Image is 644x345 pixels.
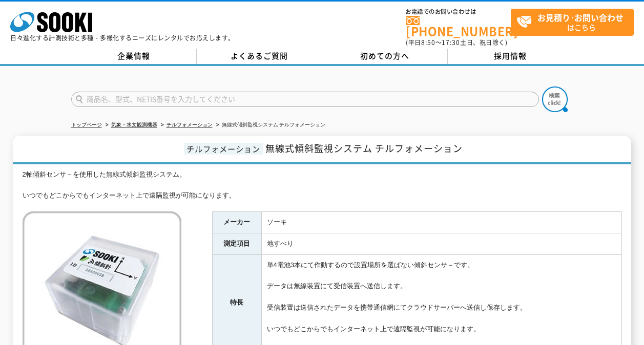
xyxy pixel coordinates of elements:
td: ソーキ [261,212,621,233]
td: 地すべり [261,233,621,255]
a: [PHONE_NUMBER] [406,16,511,37]
strong: お見積り･お問い合わせ [537,11,624,24]
a: 初めての方へ [322,49,448,64]
p: 日々進化する計測技術と多種・多様化するニーズにレンタルでお応えします。 [10,35,235,41]
span: (平日 ～ 土日、祝日除く) [406,38,507,47]
a: トップページ [71,122,102,127]
a: 気象・水文観測機器 [111,122,157,127]
input: 商品名、型式、NETIS番号を入力してください [71,92,539,107]
th: メーカー [212,212,261,233]
a: お見積り･お問い合わせはこちら [511,9,634,36]
a: 採用情報 [448,49,573,64]
a: 企業情報 [71,49,197,64]
a: よくあるご質問 [197,49,322,64]
span: 無線式傾斜監視システム チルフォメーション [265,141,463,155]
li: 無線式傾斜監視システム チルフォメーション [214,120,326,131]
div: 2軸傾斜センサ－を使用した無線式傾斜監視システム。 いつでもどこからでもインターネット上で遠隔監視が可能になります。 [23,169,622,201]
span: 初めての方へ [360,50,409,61]
img: btn_search.png [542,87,568,112]
span: 17:30 [442,38,460,47]
th: 測定項目 [212,233,261,255]
span: お電話でのお問い合わせは [406,9,511,15]
span: チルフォメーション [184,143,263,155]
span: 8:50 [421,38,435,47]
a: チルフォメーション [167,122,213,127]
span: はこちら [516,9,633,35]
